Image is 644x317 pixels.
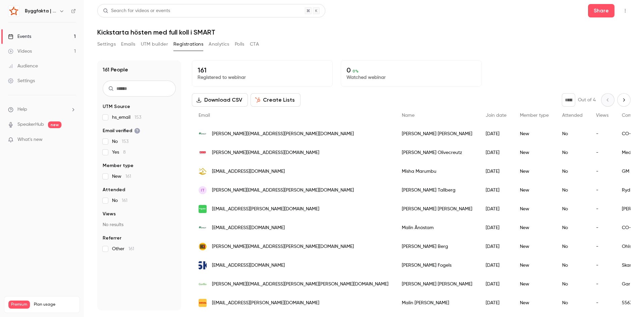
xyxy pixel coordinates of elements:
span: [EMAIL_ADDRESS][PERSON_NAME][DOMAIN_NAME] [212,206,319,213]
div: Audience [8,63,38,69]
span: new [48,121,61,128]
button: Registrations [173,39,203,50]
div: No [555,162,589,181]
div: Settings [8,77,35,84]
div: - [589,237,615,256]
span: IT [201,187,205,193]
div: No [555,124,589,143]
p: No results [103,221,176,228]
div: New [513,181,555,200]
img: ohlssons.se [199,243,207,251]
div: No [555,294,589,312]
div: No [555,200,589,218]
img: gmproperties.se [199,168,207,174]
span: Views [103,211,116,217]
span: [PERSON_NAME][EMAIL_ADDRESS][PERSON_NAME][PERSON_NAME][DOMAIN_NAME] [212,281,388,288]
p: Watched webinar [346,74,476,81]
span: Other [112,246,134,252]
div: New [513,200,555,218]
button: Polls [235,39,245,50]
li: help-dropdown-opener [8,106,76,113]
span: Referrer [103,235,121,242]
h1: Kickstarta hösten med full koll i SMART [97,28,631,36]
div: No [555,237,589,256]
div: No [555,256,589,275]
div: [DATE] [479,294,513,312]
img: garbo.se [199,280,207,288]
span: 153 [135,115,141,120]
div: - [589,162,615,181]
div: - [589,124,615,143]
span: Plan usage [34,302,75,307]
div: Malin [PERSON_NAME] [395,294,479,312]
button: Emails [121,39,135,50]
div: [DATE] [479,162,513,181]
div: [PERSON_NAME] Berg [395,237,479,256]
span: [PERSON_NAME][EMAIL_ADDRESS][PERSON_NAME][DOMAIN_NAME] [212,187,354,194]
p: 161 [198,66,327,74]
span: 161 [125,174,131,179]
span: 161 [128,247,134,251]
span: Email [199,113,210,118]
div: New [513,237,555,256]
div: [DATE] [479,256,513,275]
span: [PERSON_NAME][EMAIL_ADDRESS][PERSON_NAME][DOMAIN_NAME] [212,130,354,138]
span: [EMAIL_ADDRESS][PERSON_NAME][DOMAIN_NAME] [212,300,319,307]
h6: Byggfakta | Powered by Hubexo [25,8,56,14]
p: Registered to webinar [198,74,327,81]
div: No [555,218,589,237]
button: Create Lists [251,93,301,107]
div: [PERSON_NAME] [PERSON_NAME] [395,124,479,143]
div: [PERSON_NAME] Tallberg [395,181,479,200]
div: New [513,218,555,237]
section: facet-groups [103,103,176,252]
img: Byggfakta | Powered by Hubexo [8,6,19,16]
button: CTA [250,39,259,50]
div: [DATE] [479,124,513,143]
div: New [513,124,555,143]
span: [EMAIL_ADDRESS][DOMAIN_NAME] [212,262,285,269]
button: Next page [617,93,631,107]
div: [PERSON_NAME] [PERSON_NAME] [395,275,479,294]
div: - [589,294,615,312]
div: - [589,275,615,294]
div: Videos [8,48,32,55]
img: skanska.se [199,261,207,269]
span: [PERSON_NAME][EMAIL_ADDRESS][PERSON_NAME][DOMAIN_NAME] [212,243,354,250]
p: 0 [346,66,476,74]
span: What's new [17,136,43,143]
div: New [513,256,555,275]
div: [PERSON_NAME] [PERSON_NAME] [395,200,479,218]
div: [DATE] [479,181,513,200]
div: No [555,181,589,200]
p: Out of 4 [578,97,596,103]
span: 161 [122,198,127,203]
div: - [589,256,615,275]
span: 8 [123,150,126,155]
span: Help [17,106,27,113]
button: Analytics [209,39,229,50]
div: [DATE] [479,275,513,294]
span: Join date [486,113,506,118]
img: svevia.se [199,299,207,307]
div: New [513,294,555,312]
span: Yes [112,149,126,156]
div: [PERSON_NAME] Olivecreutz [395,143,479,162]
a: SpeakerHub [17,121,44,128]
span: New [112,173,131,180]
div: [PERSON_NAME] Fogels [395,256,479,275]
img: copilot.se [199,224,207,232]
div: - [589,181,615,200]
div: - [589,143,615,162]
img: se.com [199,205,207,213]
span: Views [596,113,608,118]
span: Member type [520,113,549,118]
div: Events [8,33,31,40]
div: - [589,218,615,237]
img: mediateknik.net [199,149,207,157]
div: - [589,200,615,218]
button: Share [588,4,614,17]
div: [DATE] [479,200,513,218]
div: New [513,162,555,181]
span: Name [402,113,415,118]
